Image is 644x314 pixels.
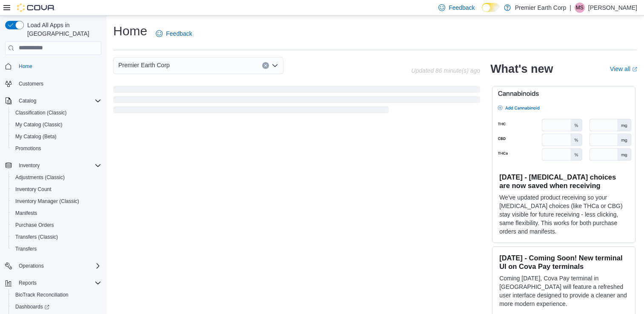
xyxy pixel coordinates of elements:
span: Home [15,61,101,71]
h3: [DATE] - [MEDICAL_DATA] choices are now saved when receiving [499,173,628,190]
span: Purchase Orders [15,222,54,228]
a: Dashboards [9,301,105,313]
span: Inventory [19,162,40,169]
input: Dark Mode [482,3,500,12]
a: Inventory Count [12,184,55,194]
p: Updated 86 minute(s) ago [411,67,480,74]
button: Catalog [2,95,105,107]
button: Classification (Classic) [9,107,105,119]
span: Transfers (Classic) [12,232,101,242]
span: Dark Mode [482,12,482,12]
button: Operations [15,261,47,271]
svg: External link [632,67,637,72]
span: Catalog [19,97,36,104]
span: Home [19,63,32,70]
span: Reports [19,280,37,286]
button: My Catalog (Classic) [9,119,105,131]
span: Classification (Classic) [12,108,101,118]
button: My Catalog (Beta) [9,131,105,143]
span: Inventory Manager (Classic) [12,196,101,206]
span: Dashboards [12,302,101,312]
button: Inventory [2,160,105,171]
span: My Catalog (Beta) [12,131,101,142]
span: Manifests [15,210,37,217]
span: Inventory Count [12,184,101,194]
span: Purchase Orders [12,220,101,230]
button: Promotions [9,143,105,154]
span: Feedback [166,29,192,38]
span: Transfers [12,244,101,254]
span: Feedback [449,3,475,12]
a: View allExternal link [610,66,637,72]
a: Purchase Orders [12,220,57,230]
span: Inventory Manager (Classic) [15,198,79,205]
a: Inventory Manager (Classic) [12,196,83,206]
span: Adjustments (Classic) [15,174,65,181]
button: Purchase Orders [9,219,105,231]
button: BioTrack Reconciliation [9,289,105,301]
button: Inventory Manager (Classic) [9,195,105,207]
span: Customers [19,80,43,87]
span: Manifests [12,208,101,218]
a: Customers [15,79,47,89]
span: Adjustments (Classic) [12,172,101,183]
span: BioTrack Reconciliation [15,291,69,298]
button: Clear input [262,62,269,69]
a: My Catalog (Beta) [12,131,60,142]
h1: Home [113,23,147,40]
button: Reports [2,277,105,289]
button: Customers [2,77,105,90]
span: Customers [15,78,101,89]
button: Inventory [15,160,43,171]
span: Reports [15,278,101,288]
a: Classification (Classic) [12,108,70,118]
span: Transfers (Classic) [15,234,58,240]
span: My Catalog (Beta) [15,133,57,140]
h3: [DATE] - Coming Soon! New terminal UI on Cova Pay terminals [499,254,628,271]
a: My Catalog (Classic) [12,120,66,130]
span: Catalog [15,96,101,106]
a: Transfers (Classic) [12,232,61,242]
button: Home [2,60,105,72]
span: Promotions [15,145,41,152]
span: BioTrack Reconciliation [12,290,101,300]
a: Transfers [12,244,40,254]
a: Home [15,61,36,71]
a: Feedback [152,25,195,42]
span: Premier Earth Corp [118,60,170,70]
button: Adjustments (Classic) [9,171,105,183]
span: My Catalog (Classic) [12,120,101,130]
span: Classification (Classic) [15,109,67,116]
button: Open list of options [272,62,278,69]
button: Operations [2,260,105,272]
button: Inventory Count [9,183,105,195]
h2: What's new [490,62,553,76]
img: Cova [17,3,55,12]
p: We've updated product receiving so your [MEDICAL_DATA] choices (like THCa or CBG) stay visible fo... [499,193,628,236]
span: Inventory [15,160,101,171]
span: Loading [113,88,480,115]
span: Promotions [12,143,101,154]
div: Mark Schlueter [575,3,585,13]
span: Transfers [15,245,37,252]
p: [PERSON_NAME] [588,3,637,13]
span: Operations [15,261,101,271]
button: Transfers [9,243,105,255]
span: Inventory Count [15,186,52,193]
a: BioTrack Reconciliation [12,290,72,300]
button: Transfers (Classic) [9,231,105,243]
a: Manifests [12,208,40,218]
span: MS [576,3,584,13]
button: Manifests [9,207,105,219]
a: Promotions [12,143,45,154]
span: Dashboards [15,303,49,310]
p: Premier Earth Corp [515,3,567,13]
p: Coming [DATE], Cova Pay terminal in [GEOGRAPHIC_DATA] will feature a refreshed user interface des... [499,274,628,308]
span: Operations [19,263,44,269]
span: My Catalog (Classic) [15,121,63,128]
button: Catalog [15,96,40,106]
span: Load All Apps in [GEOGRAPHIC_DATA] [24,21,101,38]
a: Adjustments (Classic) [12,172,68,183]
p: | [570,3,571,13]
a: Dashboards [12,302,53,312]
